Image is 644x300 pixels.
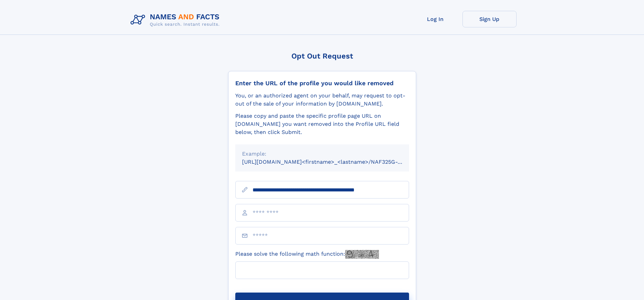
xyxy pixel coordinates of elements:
div: Opt Out Request [228,52,416,60]
label: Please solve the following math function: [235,250,379,259]
a: Log In [408,11,462,27]
div: You, or an authorized agent on your behalf, may request to opt-out of the sale of your informatio... [235,92,409,108]
small: [URL][DOMAIN_NAME]<firstname>_<lastname>/NAF325G-xxxxxxxx [242,159,422,165]
div: Enter the URL of the profile you would like removed [235,79,409,87]
img: Logo Names and Facts [128,11,225,29]
a: Sign Up [462,11,517,27]
div: Example: [242,150,402,158]
div: Please copy and paste the specific profile page URL on [DOMAIN_NAME] you want removed into the Pr... [235,112,409,136]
